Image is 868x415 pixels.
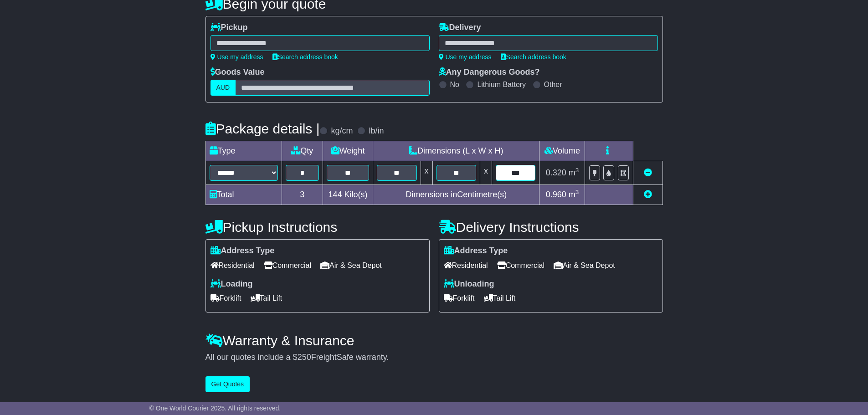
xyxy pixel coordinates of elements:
td: Volume [539,141,585,161]
a: Search address book [272,53,338,61]
label: No [450,80,459,89]
label: lb/in [369,126,384,136]
label: Loading [211,279,253,289]
div: All our quotes include a $ FreightSafe warranty. [205,353,663,363]
span: 0.320 [546,168,566,177]
td: x [421,161,432,185]
span: m [569,190,579,199]
span: m [569,168,579,177]
label: kg/cm [331,126,353,136]
span: © One World Courier 2025. All rights reserved. [149,405,281,412]
h4: Delivery Instructions [439,220,663,235]
a: Search address book [501,53,566,61]
a: Use my address [439,53,492,61]
td: 3 [282,185,323,205]
td: Weight [323,141,373,161]
td: Type [205,141,282,161]
span: Tail Lift [251,291,282,305]
td: Kilo(s) [323,185,373,205]
button: Get Quotes [205,376,250,392]
label: AUD [211,80,236,96]
span: Tail Lift [484,291,516,305]
label: Other [544,80,562,89]
a: Add new item [644,190,652,199]
label: Address Type [211,246,275,256]
span: Commercial [264,258,311,272]
label: Address Type [444,246,508,256]
label: Unloading [444,279,494,289]
sup: 3 [575,189,579,195]
span: Residential [444,258,488,272]
span: Forklift [444,291,475,305]
sup: 3 [575,167,579,174]
span: 0.960 [546,190,566,199]
td: Dimensions in Centimetre(s) [373,185,539,205]
a: Remove this item [644,168,652,177]
label: Any Dangerous Goods? [439,67,540,77]
label: Pickup [211,23,248,33]
span: Commercial [497,258,544,272]
td: Qty [282,141,323,161]
label: Lithium Battery [477,80,526,89]
label: Goods Value [211,67,265,77]
span: 250 [298,353,311,362]
span: Air & Sea Depot [554,258,615,272]
a: Use my address [211,53,263,61]
span: Forklift [211,291,241,305]
h4: Package details | [205,121,320,136]
span: Residential [211,258,255,272]
label: Delivery [439,23,481,33]
h4: Pickup Instructions [205,220,430,235]
td: Total [205,185,282,205]
td: x [480,161,492,185]
td: Dimensions (L x W x H) [373,141,539,161]
h4: Warranty & Insurance [205,333,663,348]
span: 144 [329,190,342,199]
span: Air & Sea Depot [320,258,382,272]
